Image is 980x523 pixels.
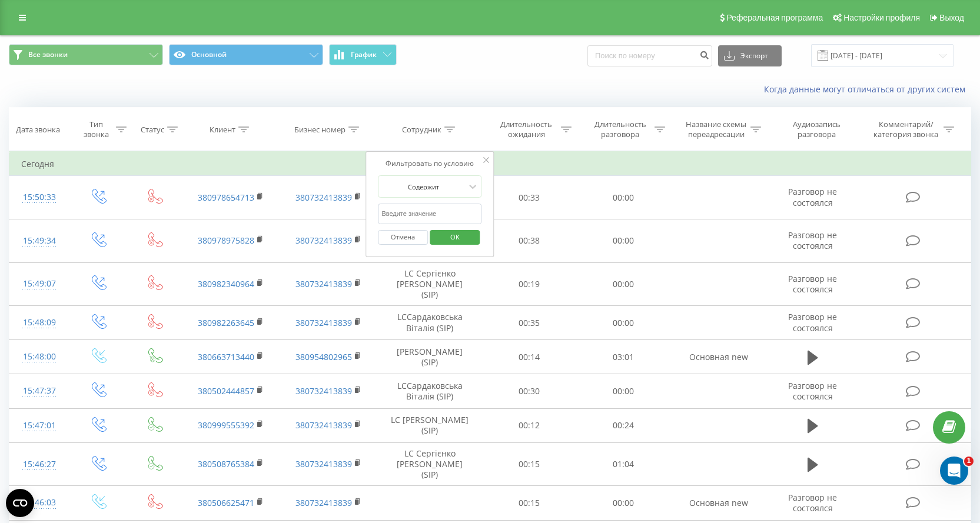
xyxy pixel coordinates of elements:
[402,125,441,135] div: Сотрудник
[28,50,68,59] span: Все звонки
[377,306,483,340] td: LCСардаковська Віталія (SIP)
[576,374,670,408] td: 00:00
[198,235,254,246] a: 380978975828
[21,491,58,514] div: 15:46:03
[294,125,346,135] div: Бизнес номер
[378,158,481,169] div: Фильтровать по условию
[788,229,837,251] span: Разговор не состоялся
[482,486,576,520] td: 00:15
[21,186,58,209] div: 15:50:33
[210,125,235,135] div: Клиент
[198,317,254,328] a: 380982263645
[9,44,163,65] button: Все звонки
[295,497,352,508] a: 380732413839
[670,340,768,374] td: Основная new
[576,262,670,306] td: 00:00
[788,311,837,333] span: Разговор не состоялся
[198,278,254,289] a: 380982340964
[198,385,254,397] a: 380502444857
[576,442,670,486] td: 01:04
[685,119,748,139] div: Название схемы переадресации
[576,486,670,520] td: 00:00
[482,442,576,486] td: 00:15
[295,458,352,469] a: 380732413839
[21,272,58,295] div: 15:49:07
[378,230,428,245] button: Отмена
[295,419,352,431] a: 380732413839
[788,492,837,514] span: Разговор не состоялся
[587,45,712,66] input: Поиск по номеру
[21,345,58,368] div: 15:48:00
[378,204,481,224] input: Введите значение
[788,380,837,402] span: Разговор не состоялся
[589,119,652,139] div: Длительность разговора
[718,45,782,66] button: Экспорт
[843,13,920,22] span: Настройки профиля
[576,306,670,340] td: 00:00
[295,351,352,362] a: 380954802965
[295,278,352,289] a: 380732413839
[198,458,254,469] a: 380508765384
[6,489,34,517] button: Open CMP widget
[482,374,576,408] td: 00:30
[779,119,855,139] div: Аудиозапись разговора
[329,44,397,65] button: График
[438,228,471,246] span: OK
[482,340,576,374] td: 00:14
[21,379,58,402] div: 15:47:37
[141,125,164,135] div: Статус
[21,414,58,437] div: 15:47:01
[16,125,60,135] div: Дата звонка
[198,497,254,508] a: 380506625471
[939,13,964,22] span: Выход
[295,385,352,397] a: 380732413839
[788,273,837,295] span: Разговор не состоялся
[21,453,58,476] div: 15:46:27
[198,192,254,203] a: 380978654713
[764,84,971,95] a: Когда данные могут отличаться от других систем
[377,442,483,486] td: LC Сергієнко [PERSON_NAME] (SIP)
[198,351,254,362] a: 380663713440
[576,340,670,374] td: 03:01
[940,457,968,485] iframe: Intercom live chat
[377,340,483,374] td: [PERSON_NAME] (SIP)
[295,317,352,328] a: 380732413839
[576,219,670,262] td: 00:00
[670,486,768,520] td: Основная new
[726,13,823,22] span: Реферальная программа
[482,408,576,442] td: 00:12
[495,119,558,139] div: Длительность ожидания
[9,152,971,176] td: Сегодня
[576,408,670,442] td: 00:24
[482,219,576,262] td: 00:38
[377,262,483,306] td: LC Сергієнко [PERSON_NAME] (SIP)
[430,230,480,245] button: OK
[482,306,576,340] td: 00:35
[198,419,254,431] a: 380999555392
[21,311,58,334] div: 15:48:09
[21,229,58,252] div: 15:49:34
[482,262,576,306] td: 00:19
[377,374,483,408] td: LCСардаковська Віталія (SIP)
[482,176,576,219] td: 00:33
[377,408,483,442] td: LC [PERSON_NAME] (SIP)
[788,186,837,208] span: Разговор не состоялся
[295,235,352,246] a: 380732413839
[964,457,974,466] span: 1
[872,119,941,139] div: Комментарий/категория звонка
[576,176,670,219] td: 00:00
[295,192,352,203] a: 380732413839
[79,119,112,139] div: Тип звонка
[169,44,323,65] button: Основной
[351,51,377,59] span: График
